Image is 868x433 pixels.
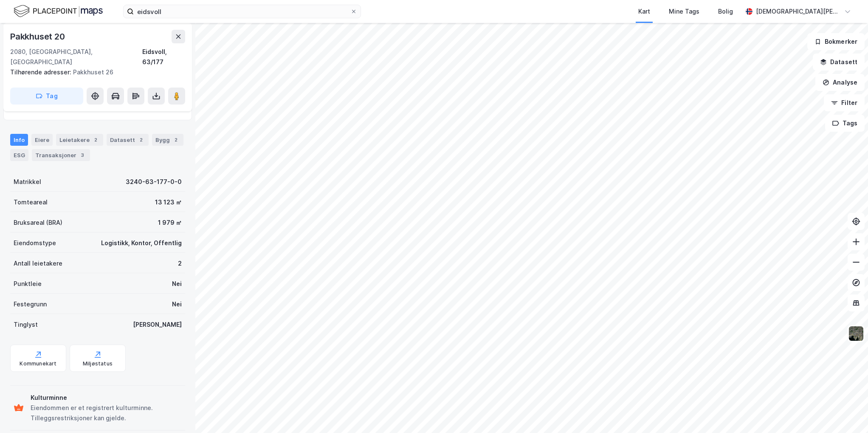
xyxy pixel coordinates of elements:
[10,47,142,67] div: 2080, [GEOGRAPHIC_DATA], [GEOGRAPHIC_DATA]
[126,177,182,187] div: 3240-63-177-0-0
[107,134,149,146] div: Datasett
[10,67,178,77] div: Pakkhuset 26
[158,218,182,228] div: 1 979 ㎡
[718,6,733,17] div: Bolig
[134,5,350,18] input: Søk på adresse, matrikkel, gårdeiere, leietakere eller personer
[133,320,182,330] div: [PERSON_NAME]
[14,197,48,207] div: Tomteareal
[78,151,87,159] div: 3
[756,6,841,17] div: [DEMOGRAPHIC_DATA][PERSON_NAME]
[825,115,865,132] button: Tags
[32,149,90,161] div: Transaksjoner
[10,88,83,105] button: Tag
[669,6,699,17] div: Mine Tags
[14,299,47,309] div: Festegrunn
[638,6,650,17] div: Kart
[14,258,62,269] div: Antall leietakere
[155,197,182,207] div: 13 123 ㎡
[813,54,865,71] button: Datasett
[172,136,180,144] div: 2
[83,360,113,367] div: Miljøstatus
[31,134,53,146] div: Eiere
[172,279,182,289] div: Nei
[848,325,864,342] img: 9k=
[91,136,100,144] div: 2
[14,177,41,187] div: Matrikkel
[10,30,67,43] div: Pakkhuset 20
[14,4,103,19] img: logo.f888ab2527a4732fd821a326f86c7f29.svg
[10,149,28,161] div: ESG
[172,299,182,309] div: Nei
[826,392,868,433] iframe: Chat Widget
[101,238,182,248] div: Logistikk, Kontor, Offentlig
[14,320,38,330] div: Tinglyst
[14,238,56,248] div: Eiendomstype
[10,134,28,146] div: Info
[178,258,182,269] div: 2
[824,94,865,111] button: Filter
[31,403,182,423] div: Eiendommen er et registrert kulturminne. Tilleggsrestriksjoner kan gjelde.
[152,134,183,146] div: Bygg
[14,279,42,289] div: Punktleie
[10,68,73,76] span: Tilhørende adresser:
[20,360,56,367] div: Kommunekart
[815,74,865,91] button: Analyse
[137,136,145,144] div: 2
[807,33,865,50] button: Bokmerker
[56,134,103,146] div: Leietakere
[142,47,185,67] div: Eidsvoll, 63/177
[31,393,182,403] div: Kulturminne
[14,218,62,228] div: Bruksareal (BRA)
